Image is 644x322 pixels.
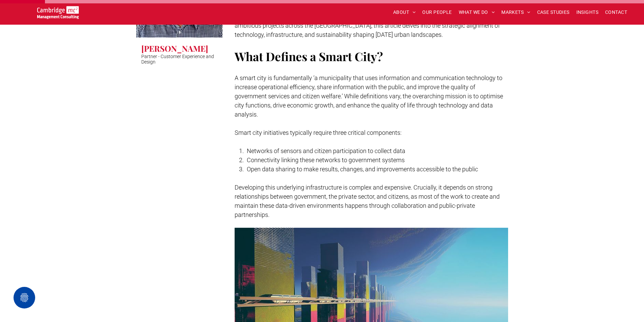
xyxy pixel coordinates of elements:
[37,6,79,19] img: Go to Homepage
[247,166,478,173] span: Open data sharing to make results, changes, and improvements accessible to the public
[419,7,455,18] a: OUR PEOPLE
[573,7,602,18] a: INSIGHTS
[235,48,383,64] span: What Defines a Smart City?
[235,129,402,136] span: Smart city initiatives typically require three critical components:
[247,156,405,164] span: Connectivity linking these networks to government systems
[602,7,630,18] a: CONTACT
[498,7,533,18] a: MARKETS
[37,7,79,14] a: Your Business Transformed | Cambridge Management Consulting
[141,54,217,65] p: Partner - Customer Experience and Design
[455,7,498,18] a: WHAT WE DO
[141,43,208,54] h3: [PERSON_NAME]
[235,74,503,118] span: A smart city is fundamentally ‘a municipality that uses information and communication technology ...
[235,184,500,218] span: Developing this underlying infrastructure is complex and expensive. Crucially, it depends on stro...
[247,147,405,154] span: Networks of sensors and citizen participation to collect data
[534,7,573,18] a: CASE STUDIES
[235,13,500,38] span: Reflecting insights from the last Smart City Expo in [GEOGRAPHIC_DATA] ([DATE]) and a range of am...
[390,7,419,18] a: ABOUT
